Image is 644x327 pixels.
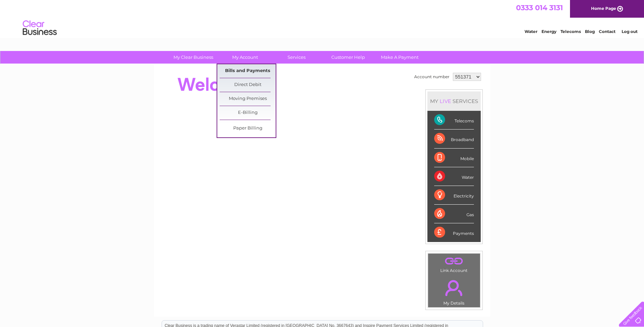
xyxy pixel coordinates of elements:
[428,274,480,308] td: My Details
[516,3,563,12] a: 0333 014 3131
[438,98,453,104] div: LIVE
[427,91,481,111] div: MY SERVICES
[622,29,638,34] a: Log out
[217,51,273,64] a: My Account
[372,51,428,64] a: Make A Payment
[525,29,537,34] a: Water
[541,29,556,34] a: Energy
[22,18,57,38] img: logo.png
[430,255,478,267] a: .
[430,276,478,300] a: .
[599,29,615,34] a: Contact
[220,78,276,92] a: Direct Debit
[428,253,480,275] td: Link Account
[434,149,474,167] div: Mobile
[434,167,474,186] div: Water
[434,223,474,242] div: Payments
[434,130,474,148] div: Broadband
[412,71,451,83] td: Account number
[434,111,474,130] div: Telecoms
[560,29,581,34] a: Telecoms
[269,51,325,64] a: Services
[220,64,276,78] a: Bills and Payments
[162,4,483,33] div: Clear Business is a trading name of Verastar Limited (registered in [GEOGRAPHIC_DATA] No. 3667643...
[434,205,474,223] div: Gas
[585,29,595,34] a: Blog
[320,51,376,64] a: Customer Help
[220,106,276,120] a: E-Billing
[165,51,221,64] a: My Clear Business
[220,122,276,135] a: Paper Billing
[434,186,474,205] div: Electricity
[220,92,276,106] a: Moving Premises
